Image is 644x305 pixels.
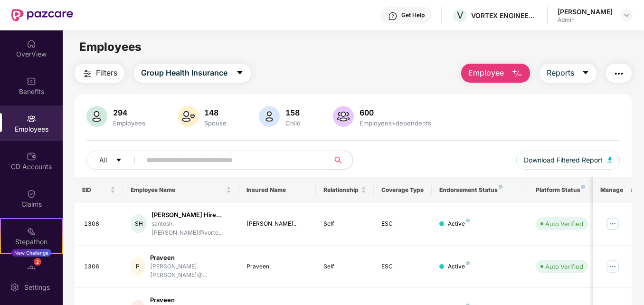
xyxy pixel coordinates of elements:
[259,106,280,127] img: svg+xml;base64,PHN2ZyB4bWxucz0iaHR0cDovL3d3dy53My5vcmcvMjAwMC9zdmciIHhtbG5zOnhsaW5rPSJodHRwOi8vd3...
[123,177,239,203] th: Employee Name
[11,9,73,21] img: New Pazcare Logo
[358,119,433,127] div: Employees+dependents
[448,262,470,271] div: Active
[471,11,538,20] div: VORTEX ENGINEERING(PVT) LTD.
[27,114,36,124] img: svg+xml;base64,PHN2ZyBpZD0iRW1wbG95ZWVzIiB4bWxucz0iaHR0cDovL3d3dy53My5vcmcvMjAwMC9zdmciIHdpZHRoPS...
[131,186,224,194] span: Employee Name
[10,283,19,292] img: svg+xml;base64,PHN2ZyBpZD0iU2V0dGluZy0yMHgyMCIgeG1sbnM9Imh0dHA6Ly93d3cudzMub3JnLzIwMDAvc3ZnIiB3aW...
[613,68,625,79] img: svg+xml;base64,PHN2ZyB4bWxucz0iaHR0cDovL3d3dy53My5vcmcvMjAwMC9zdmciIHdpZHRoPSIyNCIgaGVpZ2h0PSIyNC...
[27,76,36,86] img: svg+xml;base64,PHN2ZyBpZD0iQmVuZWZpdHMiIHhtbG5zPSJodHRwOi8vd3d3LnczLm9yZy8yMDAwL3N2ZyIgd2lkdGg9Ij...
[246,219,309,229] div: [PERSON_NAME]..
[545,262,583,271] div: Auto Verified
[323,219,366,229] div: Self
[457,10,464,21] span: V
[152,219,231,238] div: santosh.[PERSON_NAME]@vorte...
[86,106,107,127] img: svg+xml;base64,PHN2ZyB4bWxucz0iaHR0cDovL3d3dy53My5vcmcvMjAwMC9zdmciIHhtbG5zOnhsaW5rPSJodHRwOi8vd3...
[27,39,36,48] img: svg+xml;base64,PHN2ZyBpZD0iSG9tZSIgeG1sbnM9Imh0dHA6Ly93d3cudzMub3JnLzIwMDAvc3ZnIiB3aWR0aD0iMjAiIG...
[246,262,309,271] div: Praveen
[150,295,231,305] div: Praveen
[516,151,620,170] button: Download Filtered Report
[202,119,228,127] div: Spouse
[82,186,108,194] span: EID
[605,259,620,274] img: manageButton
[131,257,145,276] div: P
[316,177,374,203] th: Relationship
[27,189,36,199] img: svg+xml;base64,PHN2ZyBpZD0iQ2xhaW0iIHhtbG5zPSJodHRwOi8vd3d3LnczLm9yZy8yMDAwL3N2ZyIgd2lkdGg9IjIwIi...
[605,216,620,231] img: manageButton
[96,67,117,79] span: Filters
[582,69,589,77] span: caret-down
[329,151,353,170] button: search
[545,219,583,229] div: Auto Verified
[82,68,93,79] img: svg+xml;base64,PHN2ZyB4bWxucz0iaHR0cDovL3d3dy53My5vcmcvMjAwMC9zdmciIHdpZHRoPSIyNCIgaGVpZ2h0PSIyNC...
[401,11,425,19] div: Get Help
[284,119,303,127] div: Child
[111,108,147,117] div: 294
[468,67,504,79] span: Employee
[239,177,316,203] th: Insured Name
[358,108,433,117] div: 600
[323,186,359,194] span: Relationship
[499,185,502,189] img: svg+xml;base64,PHN2ZyB4bWxucz0iaHR0cDovL3d3dy53My5vcmcvMjAwMC9zdmciIHdpZHRoPSI4IiBoZWlnaHQ9IjgiIH...
[524,155,603,165] span: Download Filtered Report
[131,214,147,233] div: SH
[84,219,115,229] div: 1308
[75,64,124,83] button: Filters
[558,16,613,24] div: Admin
[623,11,631,19] img: svg+xml;base64,PHN2ZyBpZD0iRHJvcGRvd24tMzJ4MzIiIHhtbG5zPSJodHRwOi8vd3d3LnczLm9yZy8yMDAwL3N2ZyIgd2...
[558,7,613,16] div: [PERSON_NAME]
[381,262,424,271] div: ESC
[152,210,231,219] div: [PERSON_NAME] Hire...
[536,186,588,194] div: Platform Status
[34,258,41,266] div: 2
[581,185,585,189] img: svg+xml;base64,PHN2ZyB4bWxucz0iaHR0cDovL3d3dy53My5vcmcvMjAwMC9zdmciIHdpZHRoPSI4IiBoZWlnaHQ9IjgiIH...
[466,261,470,265] img: svg+xml;base64,PHN2ZyB4bWxucz0iaHR0cDovL3d3dy53My5vcmcvMjAwMC9zdmciIHdpZHRoPSI4IiBoZWlnaHQ9IjgiIH...
[333,106,354,127] img: svg+xml;base64,PHN2ZyB4bWxucz0iaHR0cDovL3d3dy53My5vcmcvMjAwMC9zdmciIHhtbG5zOnhsaW5rPSJodHRwOi8vd3...
[547,67,574,79] span: Reports
[461,64,530,83] button: Employee
[439,186,521,194] div: Endorsement Status
[150,262,231,280] div: [PERSON_NAME].[PERSON_NAME]@...
[329,156,348,164] span: search
[1,237,62,247] div: Stepathon
[448,219,470,229] div: Active
[75,177,123,203] th: EID
[150,253,231,262] div: Praveen
[79,40,142,54] span: Employees
[178,106,199,127] img: svg+xml;base64,PHN2ZyB4bWxucz0iaHR0cDovL3d3dy53My5vcmcvMjAwMC9zdmciIHhtbG5zOnhsaW5rPSJodHRwOi8vd3...
[323,262,366,271] div: Self
[540,64,597,83] button: Reportscaret-down
[381,219,424,229] div: ESC
[236,69,244,77] span: caret-down
[466,219,470,222] img: svg+xml;base64,PHN2ZyB4bWxucz0iaHR0cDovL3d3dy53My5vcmcvMjAwMC9zdmciIHdpZHRoPSI4IiBoZWlnaHQ9IjgiIH...
[115,157,122,164] span: caret-down
[202,108,228,117] div: 148
[607,157,612,162] img: svg+xml;base64,PHN2ZyB4bWxucz0iaHR0cDovL3d3dy53My5vcmcvMjAwMC9zdmciIHhtbG5zOnhsaW5rPSJodHRwOi8vd3...
[593,177,631,203] th: Manage
[111,119,147,127] div: Employees
[141,67,227,79] span: Group Health Insurance
[134,64,251,83] button: Group Health Insurancecaret-down
[511,68,523,79] img: svg+xml;base64,PHN2ZyB4bWxucz0iaHR0cDovL3d3dy53My5vcmcvMjAwMC9zdmciIHhtbG5zOnhsaW5rPSJodHRwOi8vd3...
[388,11,398,21] img: svg+xml;base64,PHN2ZyBpZD0iSGVscC0zMngzMiIgeG1sbnM9Imh0dHA6Ly93d3cudzMub3JnLzIwMDAvc3ZnIiB3aWR0aD...
[11,249,51,257] div: New Challenge
[21,283,53,292] div: Settings
[84,262,115,271] div: 1306
[27,152,36,161] img: svg+xml;base64,PHN2ZyBpZD0iQ0RfQWNjb3VudHMiIGRhdGEtbmFtZT0iQ0QgQWNjb3VudHMiIHhtbG5zPSJodHRwOi8vd3...
[284,108,303,117] div: 158
[27,264,36,274] img: svg+xml;base64,PHN2ZyBpZD0iRW5kb3JzZW1lbnRzIiB4bWxucz0iaHR0cDovL3d3dy53My5vcmcvMjAwMC9zdmciIHdpZH...
[99,155,107,165] span: All
[27,227,36,236] img: svg+xml;base64,PHN2ZyB4bWxucz0iaHR0cDovL3d3dy53My5vcmcvMjAwMC9zdmciIHdpZHRoPSIyMSIgaGVpZ2h0PSIyMC...
[374,177,432,203] th: Coverage Type
[86,151,144,170] button: Allcaret-down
